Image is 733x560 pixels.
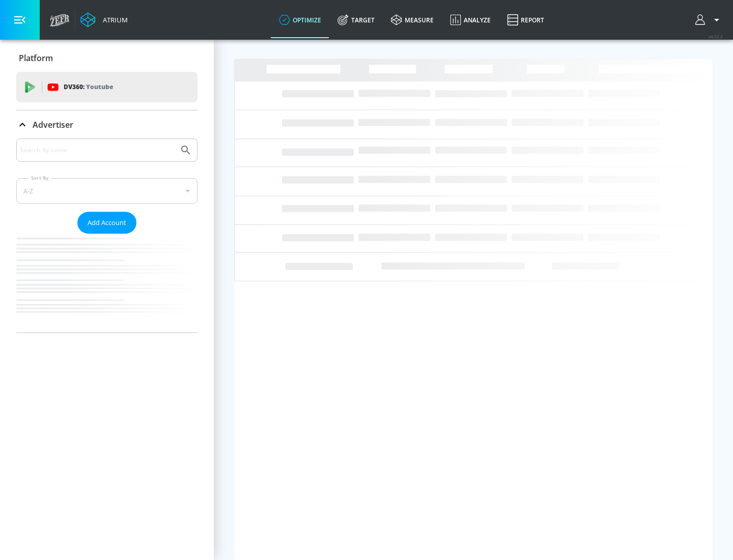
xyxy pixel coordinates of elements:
[383,2,442,38] a: measure
[99,15,128,24] div: Atrium
[20,144,175,157] input: Search by name
[16,44,198,72] div: Platform
[80,12,128,27] a: Atrium
[442,2,499,38] a: Analyze
[29,175,51,181] label: Sort By
[16,178,198,204] div: A-Z
[16,110,198,139] div: Advertiser
[77,212,136,234] button: Add Account
[709,34,723,39] span: v 4.22.2
[19,52,53,64] p: Platform
[16,234,198,332] nav: list of Advertiser
[64,81,113,93] p: DV360:
[271,2,329,38] a: optimize
[88,217,126,229] span: Add Account
[86,81,113,92] p: Youtube
[33,119,73,130] p: Advertiser
[16,72,198,102] div: DV360: Youtube
[329,2,383,38] a: Target
[16,138,198,332] div: Advertiser
[499,2,552,38] a: Report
